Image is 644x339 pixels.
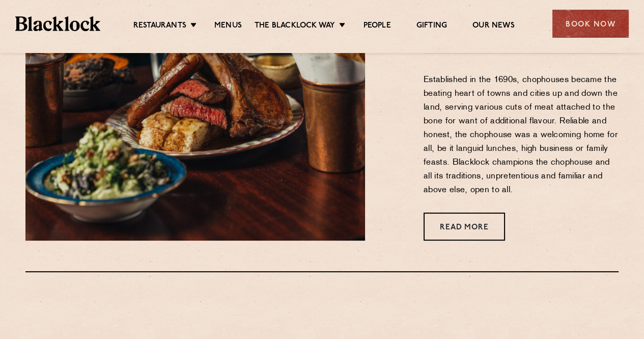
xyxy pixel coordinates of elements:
[472,21,515,32] a: Our News
[552,10,629,38] div: Book Now
[15,16,100,31] img: BL_Textured_Logo-footer-cropped.svg
[133,21,186,32] a: Restaurants
[416,21,447,32] a: Gifting
[424,213,505,241] a: Read More
[363,21,390,32] a: People
[255,21,335,32] a: The Blacklock Way
[424,73,619,197] p: Established in the 1690s, chophouses became the beating heart of towns and cities up and down the...
[214,21,242,32] a: Menus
